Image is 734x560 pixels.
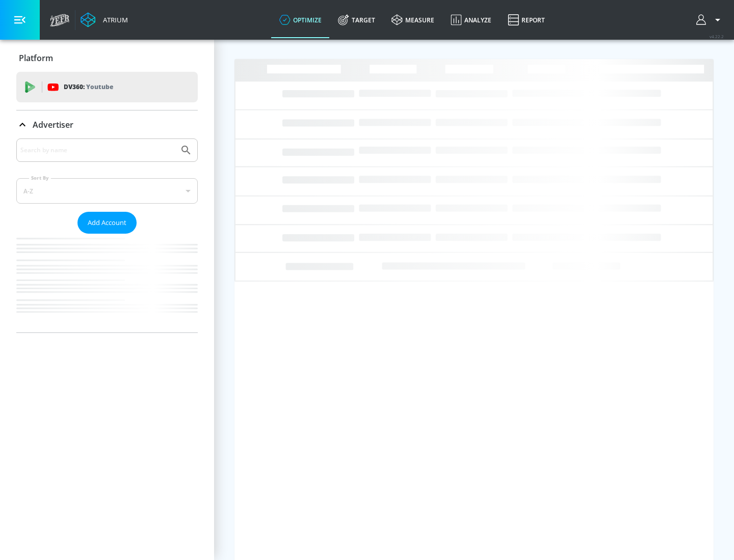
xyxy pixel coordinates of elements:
a: measure [383,2,442,38]
div: Atrium [99,15,128,24]
div: Advertiser [16,110,198,139]
p: Platform [19,52,53,64]
div: A-Z [16,178,198,204]
a: Target [330,2,383,38]
div: DV360: Youtube [16,72,198,102]
a: Atrium [81,12,128,27]
p: DV360: [64,81,113,93]
input: Search by name [20,144,175,157]
span: Add Account [88,217,126,229]
span: v 4.22.2 [710,34,724,39]
a: Analyze [442,2,500,38]
p: Advertiser [33,119,73,130]
a: optimize [271,2,330,38]
div: Platform [16,44,198,72]
nav: list of Advertiser [16,234,198,332]
label: Sort By [29,175,51,181]
div: Advertiser [16,138,198,332]
p: Youtube [86,81,113,92]
a: Report [500,2,553,38]
button: Add Account [77,212,137,234]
